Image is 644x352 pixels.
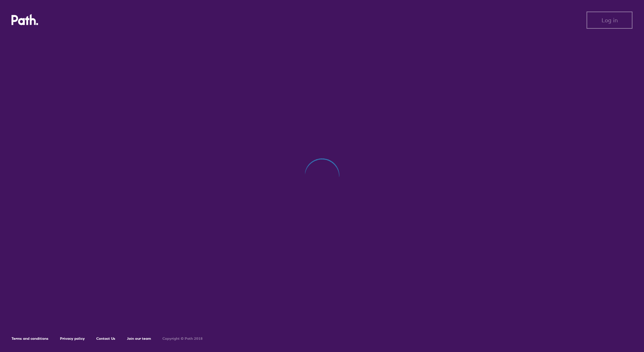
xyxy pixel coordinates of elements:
[602,17,618,23] span: Log in
[162,337,203,341] h6: Copyright © Path 2018
[127,336,151,341] a: Join our team
[11,336,49,341] a: Terms and conditions
[60,336,85,341] a: Privacy policy
[96,336,115,341] a: Contact Us
[586,12,632,29] button: Log in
